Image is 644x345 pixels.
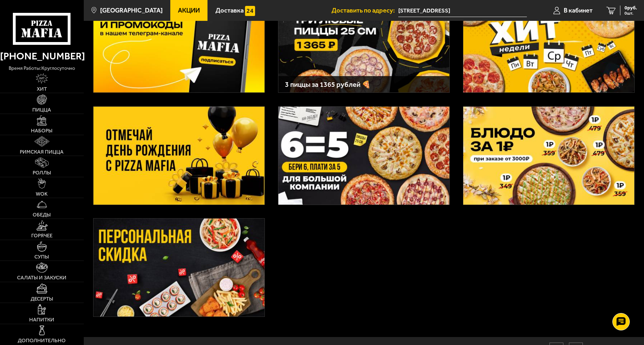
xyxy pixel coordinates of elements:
[564,7,593,14] span: В кабинет
[29,317,54,322] span: Напитки
[20,149,64,155] span: Римская пицца
[36,191,48,197] span: WOK
[31,128,52,133] span: Наборы
[31,296,53,302] span: Десерты
[178,7,200,14] span: Акции
[625,6,637,10] span: 0 руб.
[17,275,66,280] span: Салаты и закуски
[18,338,66,343] span: Дополнительно
[33,170,51,175] span: Роллы
[37,87,47,92] span: Хит
[33,212,51,217] span: Обеды
[245,6,255,16] img: 15daf4d41897b9f0e9f617042186c801.svg
[215,7,244,14] span: Доставка
[32,107,51,113] span: Пицца
[34,254,49,260] span: Супы
[332,7,398,14] span: Доставить по адресу:
[31,233,52,238] span: Горячее
[625,11,637,15] span: 0 шт.
[285,81,442,88] h3: 3 пиццы за 1365 рублей 🍕
[398,4,527,17] input: Ваш адрес доставки
[100,7,163,14] span: [GEOGRAPHIC_DATA]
